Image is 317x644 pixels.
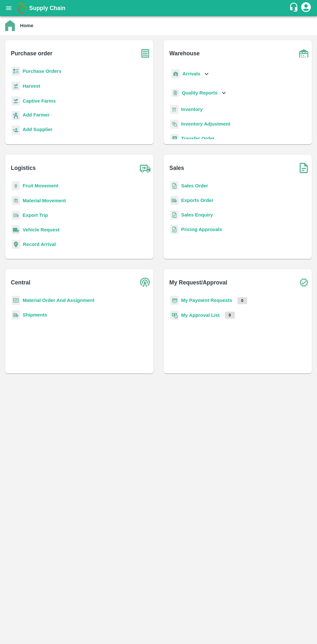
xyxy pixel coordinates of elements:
img: payment [170,296,179,305]
b: Home [20,23,33,28]
a: Supply Chain [29,4,289,13]
a: Sales Order [181,183,208,188]
img: sales [170,210,179,220]
a: Sales Enquiry [181,212,213,217]
img: farmer [12,111,20,120]
a: Fruit Movement [23,183,59,188]
img: shipments [12,310,20,320]
a: Add Supplier [23,126,52,135]
b: Add Farmer [23,112,49,117]
a: Export Trip [23,213,48,218]
a: Transfer Order [181,136,214,141]
img: inventory [170,119,179,129]
img: logo [16,2,29,15]
div: Arrivals [170,67,210,81]
img: recordArrival [12,240,20,249]
a: Harvest [23,83,40,89]
div: account of current user [300,1,312,15]
img: home [5,20,15,31]
b: Central [11,278,30,287]
b: Sales [169,163,184,172]
div: customer-support [289,2,300,14]
img: material [12,196,20,205]
img: vehicle [12,225,20,235]
a: Vehicle Request [23,227,60,232]
img: fruit [12,181,20,191]
a: Exports Order [181,198,213,203]
b: Purchase order [11,49,52,58]
b: Supply Chain [29,5,65,11]
img: truck [137,160,153,176]
img: qualityReport [171,89,179,97]
a: My Payment Requests [181,298,232,303]
a: Material Order And Assignment [23,298,94,303]
p: 0 [237,297,247,304]
a: Shipments [23,312,47,317]
a: Record Arrival [23,242,56,247]
a: My Approval List [181,313,220,318]
img: sales [170,181,179,191]
img: central [137,274,153,291]
a: Inventory Adjustment [181,121,230,127]
b: Add Supplier [23,127,52,132]
button: open drawer [1,1,16,16]
a: Material Movement [23,198,66,203]
img: harvest [12,96,20,106]
img: soSales [296,160,312,176]
img: whArrival [171,69,180,79]
img: supplier [12,126,20,135]
div: Quality Reports [170,86,227,100]
b: Quality Reports [182,90,218,95]
p: 0 [225,312,235,319]
img: delivery [12,211,20,220]
img: centralMaterial [12,296,20,305]
b: Warehouse [169,49,200,58]
img: whInventory [170,105,179,114]
a: Purchase Orders [23,69,61,74]
a: Captive Farms [23,98,56,104]
b: Arrivals [182,71,200,76]
b: Logistics [11,163,36,172]
img: reciept [12,67,20,76]
b: My Request/Approval [169,278,227,287]
a: Inventory [181,107,203,112]
img: harvest [12,81,20,91]
img: purchase [137,45,153,61]
img: sales [170,225,179,234]
img: approval [170,310,179,320]
img: shipments [170,196,179,205]
img: warehouse [296,45,312,61]
img: whTransfer [170,134,179,143]
a: Pricing Approvals [181,227,222,232]
img: check [296,274,312,291]
a: Add Farmer [23,111,49,120]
